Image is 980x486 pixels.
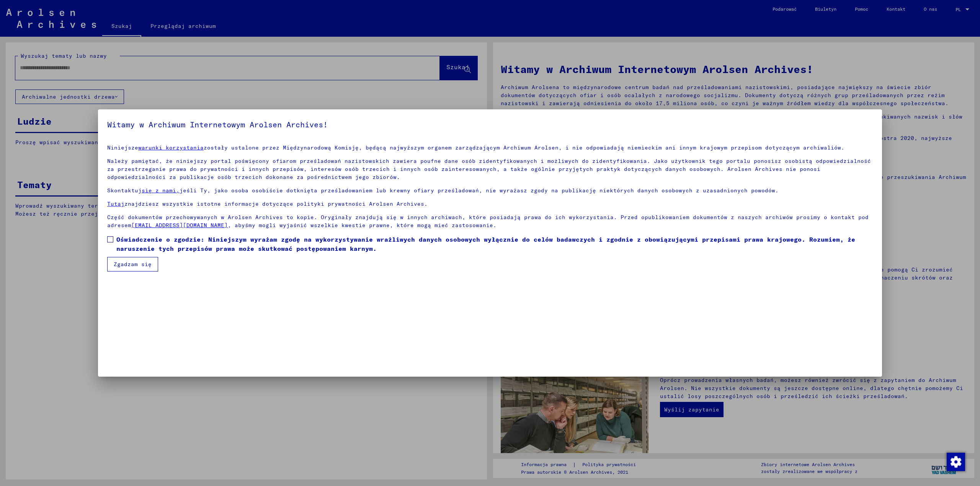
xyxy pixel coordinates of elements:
div: Zmiana zgody [946,452,965,471]
font: Zgadzam się [114,261,152,268]
font: Część dokumentów przechowywanych w Arolsen Archives to kopie. Oryginały znajdują się w innych arc... [107,214,869,229]
font: Oświadczenie o zgodzie: Niniejszym wyrażam zgodę na wykorzystywanie wrażliwych danych osobowych w... [116,236,855,252]
a: Tutaj [107,200,124,207]
a: się z nami, [142,187,180,194]
font: Witamy w Archiwum Internetowym Arolsen Archives! [107,120,328,129]
a: [EMAIL_ADDRESS][DOMAIN_NAME] [131,222,228,229]
font: znajdziesz wszystkie istotne informacje dotyczące polityki prywatności Arolsen Archives. [124,200,428,207]
img: Zmiana zgody [947,453,965,471]
button: Zgadzam się [107,257,158,271]
a: warunki korzystania [138,144,204,151]
font: Niniejsze [107,144,138,151]
font: zostały ustalone przez Międzynarodową Komisję, będącą najwyższym organem zarządzającym Archiwum A... [204,144,844,151]
font: jeśli Ty, jako osoba osobiście dotknięta prześladowaniem lub krewny ofiary prześladowań, nie wyra... [180,187,779,194]
font: Skontaktuj [107,187,142,194]
font: , abyśmy mogli wyjaśnić wszelkie kwestie prawne, które mogą mieć zastosowanie. [228,222,497,229]
font: Należy pamiętać, że niniejszy portal poświęcony ofiarom prześladowań nazistowskich zawiera poufne... [107,158,871,180]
